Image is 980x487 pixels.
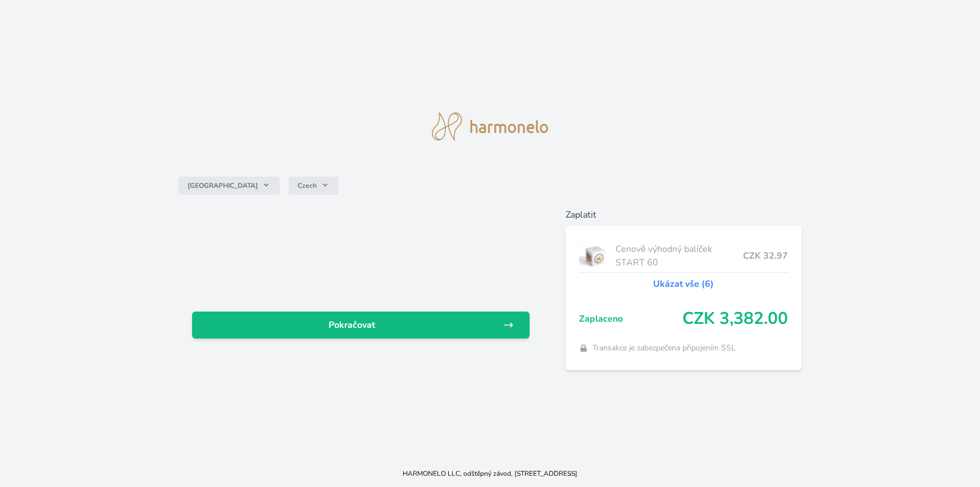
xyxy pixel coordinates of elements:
[566,208,801,222] h6: Zaplatit
[201,318,503,332] span: Pokračovat
[298,181,317,190] span: Czech
[682,309,788,329] span: CZK 3,382.00
[592,342,736,354] span: Transakce je zabezpečena připojením SSL
[179,177,280,195] button: [GEOGRAPHIC_DATA]
[289,177,339,195] button: Czech
[579,242,611,270] img: start.jpg
[188,181,258,190] span: [GEOGRAPHIC_DATA]
[192,312,530,339] a: Pokračovat
[616,242,743,269] span: Cenově výhodný balíček START 60
[579,312,682,326] span: Zaplaceno
[432,112,549,141] img: logo.svg
[653,277,714,291] a: Ukázat vše (6)
[743,249,788,263] span: CZK 32.97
